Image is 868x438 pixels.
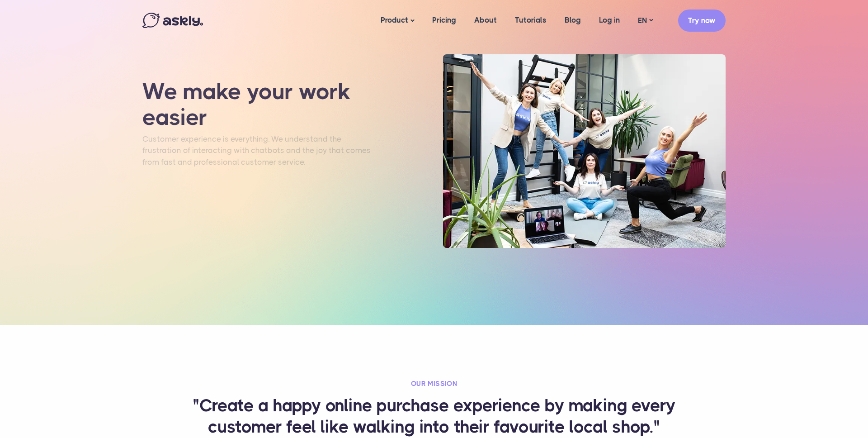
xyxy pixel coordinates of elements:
[678,10,726,32] a: Try now
[423,3,465,38] a: Pricing
[142,144,375,179] p: Customer experience is everything. We understand the frustration of interacting with chatbots and...
[372,3,423,38] a: Product
[142,13,203,28] img: Askly
[629,14,662,27] a: EN
[142,183,375,206] p: That’s why we have created Askly chat to elevate the level of online customer support.
[506,3,556,38] a: Tutorials
[192,395,676,438] h3: "Create a happy online purchase experience by making every customer feel like walking into their ...
[142,81,375,133] h1: We make your work easier
[556,3,590,38] a: Blog
[192,379,676,388] h2: Our mission
[590,3,629,38] a: Log in
[465,3,506,38] a: About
